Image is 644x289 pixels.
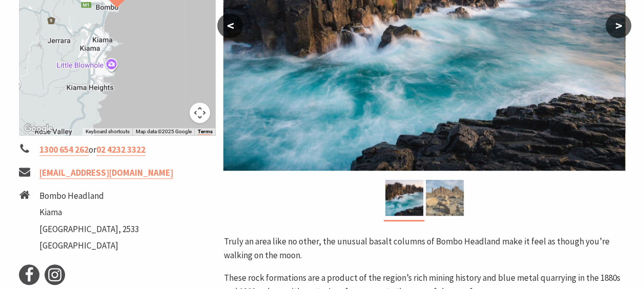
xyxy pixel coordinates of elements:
img: Bombo Quarry [385,180,423,216]
li: Kiama [39,205,139,219]
li: Bombo Headland [39,189,139,203]
button: Map camera controls [190,102,210,123]
li: [GEOGRAPHIC_DATA], 2533 [39,222,139,236]
span: Map data ©2025 Google [135,129,191,134]
p: Truly an area like no other, the unusual basalt columns of Bombo Headland make it feel as though ... [223,235,625,262]
a: 02 4232 3322 [96,144,146,156]
a: 1300 654 262 [39,144,89,156]
li: or [19,143,216,157]
button: Keyboard shortcuts [85,128,129,135]
img: Bombo Quarry [426,180,464,216]
button: < [217,13,243,38]
li: [GEOGRAPHIC_DATA] [39,239,139,253]
img: Google [22,122,55,135]
button: > [606,13,631,38]
a: [EMAIL_ADDRESS][DOMAIN_NAME] [39,167,173,179]
a: Terms (opens in new tab) [197,129,212,135]
a: Click to see this area on Google Maps [22,122,55,135]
